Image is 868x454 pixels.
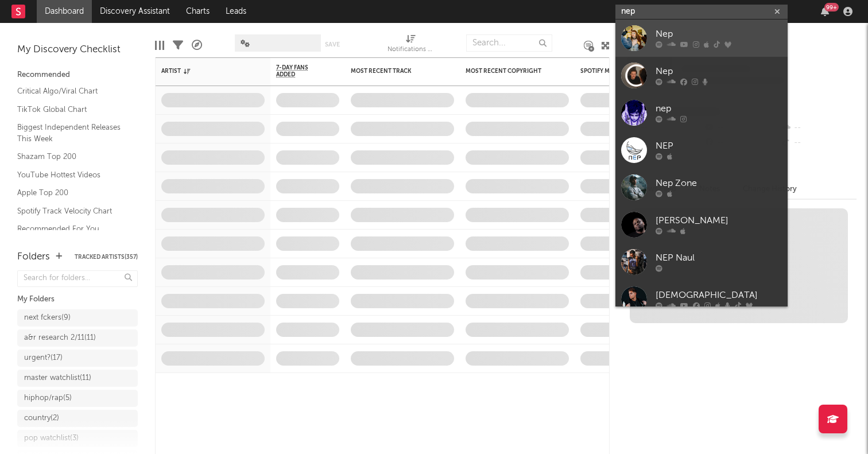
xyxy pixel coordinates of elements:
a: master watchlist(11) [17,370,138,387]
a: Nep [615,57,788,94]
span: 7-Day Fans Added [276,64,322,78]
div: a&r research 2/11 ( 11 ) [24,331,96,345]
a: Spotify Track Velocity Chart [17,205,126,218]
a: Nep [615,20,788,57]
div: hiphop/rap ( 5 ) [24,391,72,405]
div: Most Recent Track [351,68,437,75]
input: Search for artists [615,5,788,19]
input: Search... [466,34,552,52]
div: pop watchlist ( 3 ) [24,432,79,445]
div: [DEMOGRAPHIC_DATA] [656,289,782,302]
div: NEP [656,139,782,153]
div: My Discovery Checklist [17,43,138,57]
a: YouTube Hottest Videos [17,169,126,181]
div: Artist [161,68,247,75]
div: Nep [656,65,782,79]
div: NEP Naul [656,251,782,265]
div: Edit Columns [155,29,164,62]
a: Nep Zone [615,169,788,206]
a: nep [615,94,788,131]
a: country(2) [17,410,138,427]
a: NEP [615,131,788,169]
a: Apple Top 200 [17,187,126,199]
a: hiphop/rap(5) [17,390,138,407]
a: pop watchlist(3) [17,430,138,447]
a: Critical Algo/Viral Chart [17,85,126,98]
a: TikTok Global Chart [17,103,126,116]
div: Filters [173,29,183,62]
div: Nep [656,28,782,41]
a: Shazam Top 200 [17,150,126,163]
a: next fckers(9) [17,309,138,327]
button: 99+ [821,7,829,16]
button: Tracked Artists(357) [75,254,138,260]
div: Folders [17,250,50,264]
a: [DEMOGRAPHIC_DATA] [615,281,788,318]
input: Search for folders... [17,270,138,287]
div: Notifications (Artist) [387,43,433,57]
div: Notifications (Artist) [387,29,433,62]
a: [PERSON_NAME] [615,206,788,243]
div: Nep Zone [656,177,782,191]
a: Biggest Independent Releases This Week [17,121,126,145]
div: My Folders [17,293,138,306]
a: Recommended For You [17,223,126,235]
div: Recommended [17,68,138,82]
div: Spotify Monthly Listeners [580,68,666,75]
div: [PERSON_NAME] [656,214,782,228]
a: a&r research 2/11(11) [17,329,138,347]
div: master watchlist ( 11 ) [24,371,91,385]
div: country ( 2 ) [24,412,59,425]
div: A&R Pipeline [192,29,202,62]
div: next fckers ( 9 ) [24,311,71,325]
div: Most Recent Copyright [466,68,552,75]
div: 99 + [824,3,839,11]
div: -- [780,135,857,150]
div: -- [780,121,857,135]
div: nep [656,102,782,116]
div: urgent? ( 17 ) [24,351,63,365]
button: Save [325,41,340,48]
a: NEP Naul [615,243,788,281]
a: urgent?(17) [17,350,138,367]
